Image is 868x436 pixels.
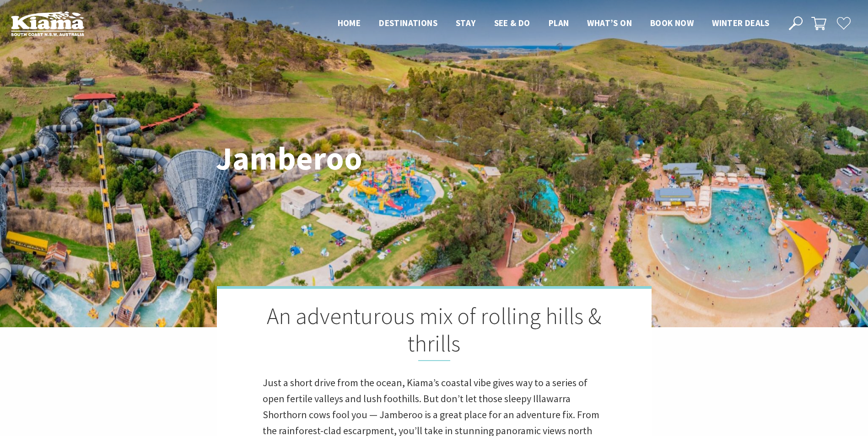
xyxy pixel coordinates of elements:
[587,17,632,28] span: What’s On
[379,17,437,28] span: Destinations
[549,17,569,28] span: Plan
[216,140,474,175] h1: Jamberoo
[494,17,530,28] span: See & Do
[650,17,694,28] span: Book now
[11,11,84,36] img: Kiama Logo
[338,17,361,28] span: Home
[712,17,769,28] span: Winter Deals
[263,303,606,361] h2: An adventurous mix of rolling hills & thrills
[329,16,778,31] nav: Main Menu
[456,17,476,28] span: Stay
